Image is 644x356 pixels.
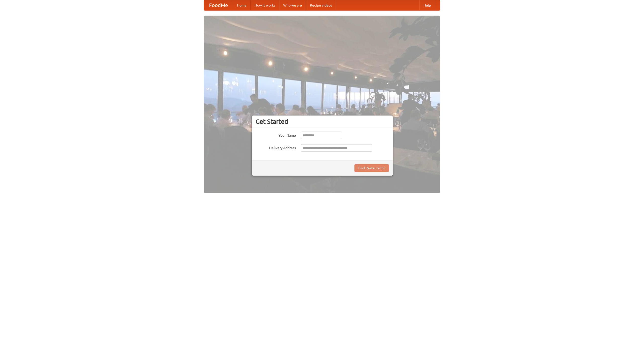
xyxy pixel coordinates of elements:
a: Recipe videos [306,0,336,10]
label: Your Name [256,132,296,138]
h3: Get Started [256,118,389,125]
button: Find Restaurants! [354,164,389,172]
a: FoodMe [204,0,233,10]
a: Who we are [279,0,306,10]
a: How it works [251,0,279,10]
a: Home [233,0,251,10]
a: Help [419,0,435,10]
label: Delivery Address [256,144,296,150]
